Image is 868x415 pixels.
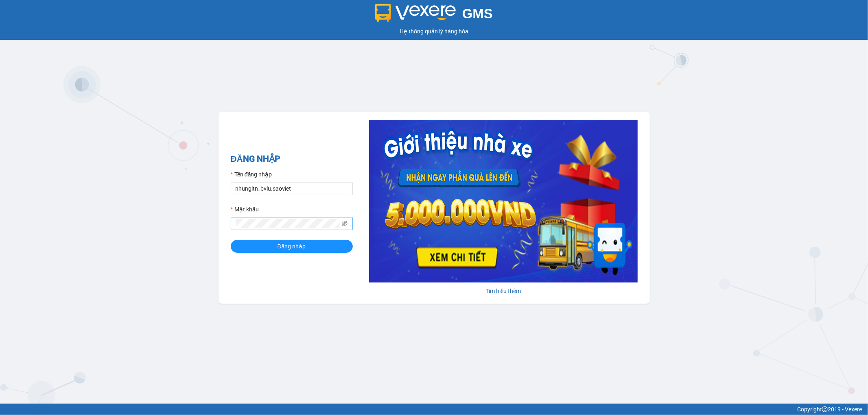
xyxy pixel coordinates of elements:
[342,221,348,226] span: eye-invisible
[231,205,259,214] label: Mật khẩu
[375,12,493,19] a: GMS
[375,4,456,22] img: logo 2
[236,219,341,228] input: Mật khẩu
[822,406,828,412] span: copyright
[231,182,353,195] input: Tên đăng nhập
[369,120,638,282] img: banner-0
[462,6,493,21] span: GMS
[369,287,638,295] div: Tìm hiểu thêm
[2,27,866,36] div: Hệ thống quản lý hàng hóa
[231,240,353,253] button: Đăng nhập
[278,242,306,251] span: Đăng nhập
[231,152,353,166] h2: ĐĂNG NHẬP
[6,405,862,414] div: Copyright 2019 - Vexere
[231,170,272,179] label: Tên đăng nhập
